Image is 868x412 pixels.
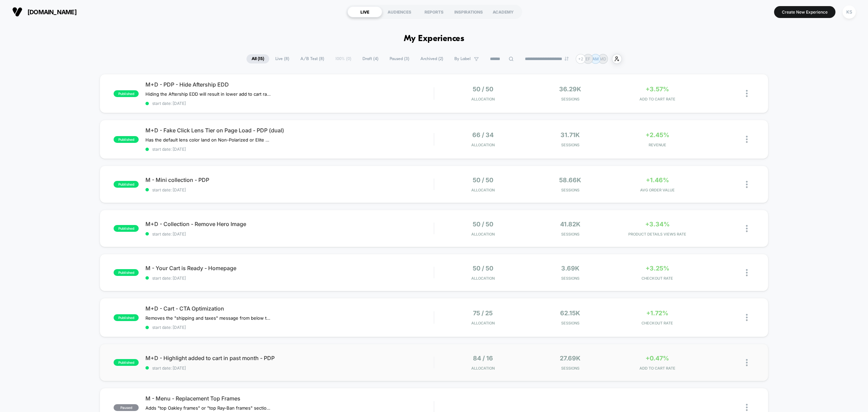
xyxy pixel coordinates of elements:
span: 31.71k [560,131,580,138]
span: published [114,269,139,276]
div: ACADEMY [486,6,520,17]
span: ADD TO CART RATE [615,366,699,371]
span: Sessions [528,232,612,237]
span: M - Mini collection - PDP [145,176,434,183]
span: Live ( 8 ) [270,54,294,63]
span: Allocation [471,232,495,237]
span: published [114,90,139,97]
span: 75 / 25 [473,310,493,317]
span: Allocation [471,276,495,281]
span: Archived ( 2 ) [415,54,448,63]
span: Allocation [471,97,495,101]
div: + 2 [576,54,586,64]
div: LIVE [348,6,382,17]
span: 50 / 50 [473,221,493,228]
span: Adds "top Oakley frames" or "top Ray-Ban frames" section to replacement lenses for Oakley and Ray... [145,405,271,411]
span: 41.82k [560,221,580,228]
span: published [114,314,139,321]
span: Paused ( 3 ) [384,54,414,63]
span: 36.29k [559,86,581,93]
button: Create New Experience [774,6,835,18]
span: start date: [DATE] [145,231,434,237]
span: start date: [DATE] [145,276,434,281]
span: +2.45% [646,131,669,138]
span: 50 / 50 [473,86,493,93]
span: Sessions [528,276,612,281]
p: EF [586,56,590,61]
span: 58.66k [559,176,581,184]
span: Has the default lens color land on Non-Polarized or Elite Polarized to see if that performs bette... [145,137,271,143]
span: Allocation [471,143,495,147]
p: AM [592,56,599,61]
span: 50 / 50 [473,176,493,184]
span: 50 / 50 [473,265,493,272]
span: M - Menu - Replacement Top Frames [145,395,434,402]
span: A/B Test ( 8 ) [295,54,329,63]
img: close [746,359,748,366]
img: close [746,269,748,276]
span: Sessions [528,143,612,147]
span: start date: [DATE] [145,366,434,371]
span: M+D - Highlight added to cart in past month - PDP [145,355,434,361]
span: Hiding the Aftership EDD will result in lower add to cart rate and conversion rate [145,91,271,97]
span: M+D - Cart - CTA Optimization [145,305,434,312]
span: CHECKOUT RATE [615,321,699,325]
p: MD [599,56,606,61]
span: Removes the "shipping and taxes" message from below the CTA and replaces it with message about re... [145,315,271,321]
span: M+D - PDP - Hide Aftership EDD [145,81,434,88]
span: +3.57% [646,86,669,93]
span: PRODUCT DETAILS VIEWS RATE [615,232,699,237]
span: start date: [DATE] [145,147,434,152]
span: start date: [DATE] [145,101,434,106]
span: M+D - Fake Click Lens Tier on Page Load - PDP (dual) [145,127,434,134]
span: start date: [DATE] [145,187,434,192]
span: [DOMAIN_NAME] [27,8,77,16]
span: Sessions [528,366,612,371]
div: KS [843,5,856,19]
button: [DOMAIN_NAME] [10,6,79,17]
span: 27.69k [560,355,580,362]
span: 84 / 16 [473,355,493,362]
span: Sessions [528,321,612,325]
span: +3.25% [646,265,669,272]
span: +1.46% [646,176,669,184]
img: Visually logo [12,7,22,17]
div: INSPIRATIONS [451,6,486,17]
span: CHECKOUT RATE [615,276,699,281]
span: start date: [DATE] [145,325,434,330]
img: close [746,181,748,188]
img: close [746,314,748,321]
span: 62.15k [560,310,580,317]
img: close [746,136,748,143]
span: M - Your Cart is Ready - Homepage [145,265,434,271]
span: REVENUE [615,143,699,147]
span: By Label [454,56,471,61]
span: +0.47% [646,355,669,362]
span: AVG ORDER VALUE [615,188,699,192]
h1: My Experiences [404,34,465,44]
span: 66 / 34 [472,131,494,138]
div: REPORTS [417,6,451,17]
img: end [565,57,569,61]
span: ADD TO CART RATE [615,97,699,101]
span: Allocation [471,366,495,371]
span: published [114,136,139,143]
span: M+D - Collection - Remove Hero Image [145,221,434,227]
img: close [746,225,748,232]
span: All ( 15 ) [246,54,269,63]
button: KS [841,5,858,19]
span: 3.69k [561,265,579,272]
span: Sessions [528,97,612,101]
span: Allocation [471,188,495,192]
span: published [114,225,139,232]
div: AUDIENCES [382,6,417,17]
span: Draft ( 4 ) [357,54,383,63]
span: paused [114,404,139,411]
span: published [114,181,139,188]
img: close [746,90,748,97]
span: published [114,359,139,366]
span: Sessions [528,188,612,192]
span: +3.34% [645,221,670,228]
img: close [746,404,748,411]
span: +1.72% [646,310,668,317]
